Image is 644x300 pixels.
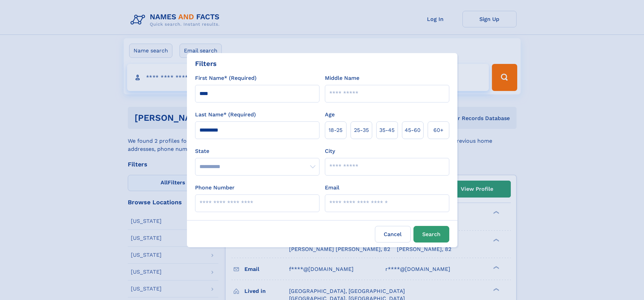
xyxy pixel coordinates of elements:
label: State [195,147,319,155]
div: Filters [195,59,217,69]
label: Last Name* (Required) [195,111,256,119]
span: 18‑25 [329,126,342,134]
label: Phone Number [195,184,235,192]
label: Middle Name [325,74,359,82]
label: First Name* (Required) [195,74,257,82]
span: 45‑60 [405,126,421,134]
span: 25‑35 [354,126,369,134]
button: Search [413,226,449,243]
label: Cancel [375,226,411,243]
span: 35‑45 [379,126,395,134]
label: Age [325,111,335,119]
label: City [325,147,335,155]
label: Email [325,184,339,192]
span: 60+ [433,126,444,134]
